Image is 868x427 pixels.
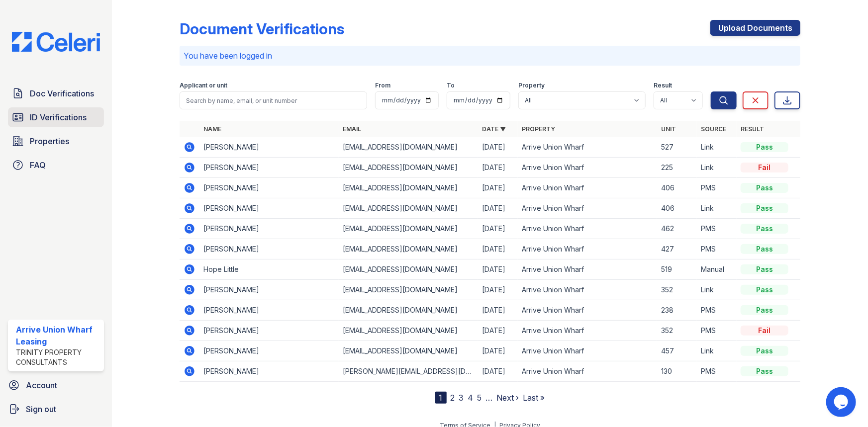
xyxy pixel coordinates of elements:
[478,137,518,158] td: [DATE]
[741,203,788,213] div: Pass
[478,158,518,178] td: [DATE]
[339,280,478,300] td: [EMAIL_ADDRESS][DOMAIN_NAME]
[4,32,108,52] img: CE_Logo_Blue-a8612792a0a2168367f1c8372b55b34899dd931a85d93a1a3d3e32e68fde9ad4.png
[741,244,788,254] div: Pass
[478,198,518,219] td: [DATE]
[339,219,478,239] td: [EMAIL_ADDRESS][DOMAIN_NAME]
[657,341,697,361] td: 457
[518,198,657,219] td: Arrive Union Wharf
[657,259,697,280] td: 519
[375,82,390,89] label: From
[16,324,100,347] div: Arrive Union Wharf Leasing
[180,82,227,89] label: Applicant or unit
[199,219,339,239] td: [PERSON_NAME]
[497,393,519,403] a: Next ›
[518,158,657,178] td: Arrive Union Wharf
[459,393,464,403] a: 3
[657,280,697,300] td: 352
[199,158,339,178] td: [PERSON_NAME]
[661,125,676,133] a: Unit
[657,198,697,219] td: 406
[30,111,87,123] span: ID Verifications
[518,82,545,89] label: Property
[468,393,474,403] a: 4
[478,361,518,382] td: [DATE]
[741,326,788,336] div: Fail
[741,366,788,376] div: Pass
[697,300,737,321] td: PMS
[199,137,339,158] td: [PERSON_NAME]
[199,321,339,341] td: [PERSON_NAME]
[478,259,518,280] td: [DATE]
[518,321,657,341] td: Arrive Union Wharf
[435,392,447,404] div: 1
[339,158,478,178] td: [EMAIL_ADDRESS][DOMAIN_NAME]
[26,403,56,415] span: Sign out
[654,82,672,89] label: Result
[518,300,657,321] td: Arrive Union Wharf
[741,163,788,172] div: Fail
[4,399,108,419] button: Sign out
[522,125,555,133] a: Property
[30,135,69,147] span: Properties
[697,361,737,382] td: PMS
[199,178,339,198] td: [PERSON_NAME]
[339,300,478,321] td: [EMAIL_ADDRESS][DOMAIN_NAME]
[8,131,104,151] a: Properties
[741,285,788,295] div: Pass
[741,305,788,315] div: Pass
[697,219,737,239] td: PMS
[199,198,339,219] td: [PERSON_NAME]
[30,87,94,99] span: Doc Verifications
[199,259,339,280] td: Hope Little
[741,224,788,234] div: Pass
[523,393,545,403] a: Last »
[199,280,339,300] td: [PERSON_NAME]
[16,347,100,367] div: Trinity Property Consultants
[518,259,657,280] td: Arrive Union Wharf
[657,239,697,259] td: 427
[4,375,108,395] a: Account
[478,280,518,300] td: [DATE]
[657,321,697,341] td: 352
[518,137,657,158] td: Arrive Union Wharf
[451,393,455,403] a: 2
[30,159,46,171] span: FAQ
[697,198,737,219] td: Link
[343,125,361,133] a: Email
[478,178,518,198] td: [DATE]
[657,219,697,239] td: 462
[741,264,788,274] div: Pass
[339,198,478,219] td: [EMAIL_ADDRESS][DOMAIN_NAME]
[697,178,737,198] td: PMS
[741,142,788,152] div: Pass
[339,137,478,158] td: [EMAIL_ADDRESS][DOMAIN_NAME]
[339,361,478,382] td: [PERSON_NAME][EMAIL_ADDRESS][DOMAIN_NAME]
[199,341,339,361] td: [PERSON_NAME]
[697,341,737,361] td: Link
[657,178,697,198] td: 406
[180,91,367,109] input: Search by name, email, or unit number
[8,107,104,127] a: ID Verifications
[199,300,339,321] td: [PERSON_NAME]
[482,125,506,133] a: Date ▼
[8,155,104,175] a: FAQ
[741,183,788,193] div: Pass
[741,346,788,356] div: Pass
[697,259,737,280] td: Manual
[826,387,858,417] iframe: chat widget
[339,178,478,198] td: [EMAIL_ADDRESS][DOMAIN_NAME]
[478,239,518,259] td: [DATE]
[741,125,764,133] a: Result
[518,219,657,239] td: Arrive Union Wharf
[486,392,493,404] span: …
[657,158,697,178] td: 225
[180,20,344,38] div: Document Verifications
[447,82,455,89] label: To
[339,239,478,259] td: [EMAIL_ADDRESS][DOMAIN_NAME]
[26,379,57,391] span: Account
[8,84,104,103] a: Doc Verifications
[184,50,796,62] p: You have been logged in
[339,259,478,280] td: [EMAIL_ADDRESS][DOMAIN_NAME]
[697,280,737,300] td: Link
